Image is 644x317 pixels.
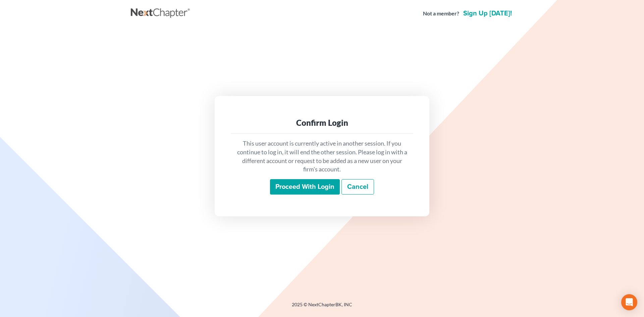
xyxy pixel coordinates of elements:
strong: Not a member? [423,10,459,17]
div: 2025 © NextChapterBK, INC [131,301,513,313]
div: Confirm Login [236,117,408,128]
div: Open Intercom Messenger [621,294,637,310]
a: Cancel [341,179,374,195]
input: Proceed with login [270,179,340,195]
p: This user account is currently active in another session. If you continue to log in, it will end ... [236,139,408,174]
a: Sign up [DATE]! [462,10,513,17]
